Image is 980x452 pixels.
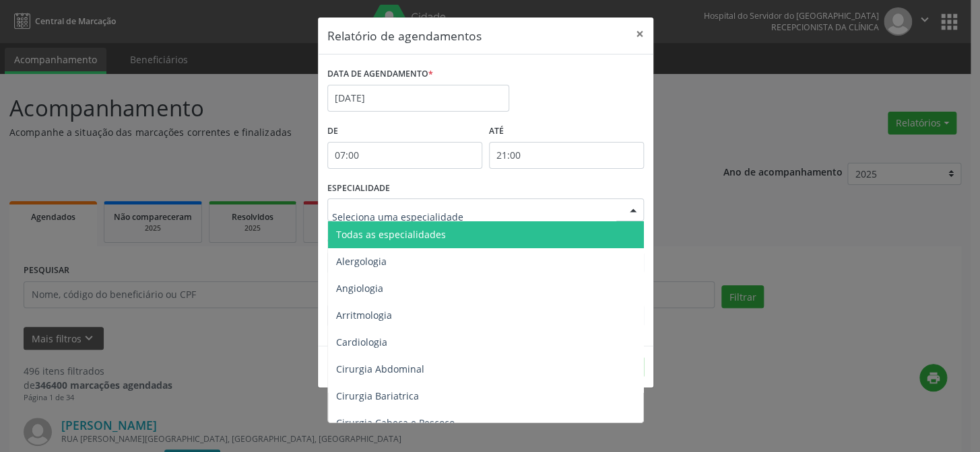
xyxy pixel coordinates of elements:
label: ATÉ [489,121,644,142]
span: Alergologia [336,255,387,268]
label: De [327,121,482,142]
span: Cardiologia [336,336,387,348]
input: Selecione o horário inicial [327,142,482,169]
h5: Relatório de agendamentos [327,27,482,44]
span: Arritmologia [336,309,392,322]
span: Angiologia [336,282,383,295]
input: Selecione o horário final [489,142,644,169]
input: Selecione uma data ou intervalo [327,85,509,112]
label: DATA DE AGENDAMENTO [327,64,433,85]
input: Seleciona uma especialidade [332,203,616,230]
span: Todas as especialidades [336,228,446,241]
label: ESPECIALIDADE [327,178,390,199]
span: Cirurgia Cabeça e Pescoço [336,416,455,429]
button: Close [626,17,653,50]
span: Cirurgia Bariatrica [336,389,419,402]
span: Cirurgia Abdominal [336,363,424,375]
